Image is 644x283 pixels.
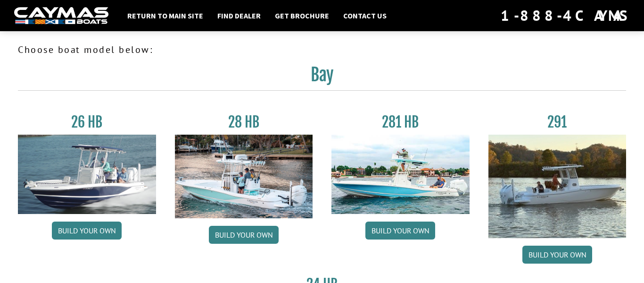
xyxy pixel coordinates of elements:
[365,222,435,240] a: Build your own
[488,135,627,238] img: 291_Thumbnail.jpg
[175,113,313,131] h3: 28 HB
[270,9,334,22] a: Get Brochure
[175,135,313,218] img: 28_hb_thumbnail_for_caymas_connect.jpg
[209,226,279,244] a: Build your own
[331,113,470,131] h3: 281 HB
[339,9,391,22] a: Contact Us
[213,9,265,22] a: Find Dealer
[18,113,156,131] h3: 26 HB
[331,135,470,214] img: 28-hb-twin.jpg
[18,64,626,91] h2: Bay
[14,7,108,25] img: white-logo-c9c8dbefe5ff5ceceb0f0178aa75bf4bb51f6bca0971e226c86eb53dfe498488.png
[501,5,630,26] div: 1-888-4CAYMAS
[488,113,627,131] h3: 291
[52,222,122,240] a: Build your own
[18,43,626,57] p: Choose boat model below:
[123,9,208,22] a: Return to main site
[18,135,156,214] img: 26_new_photo_resized.jpg
[522,246,592,264] a: Build your own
